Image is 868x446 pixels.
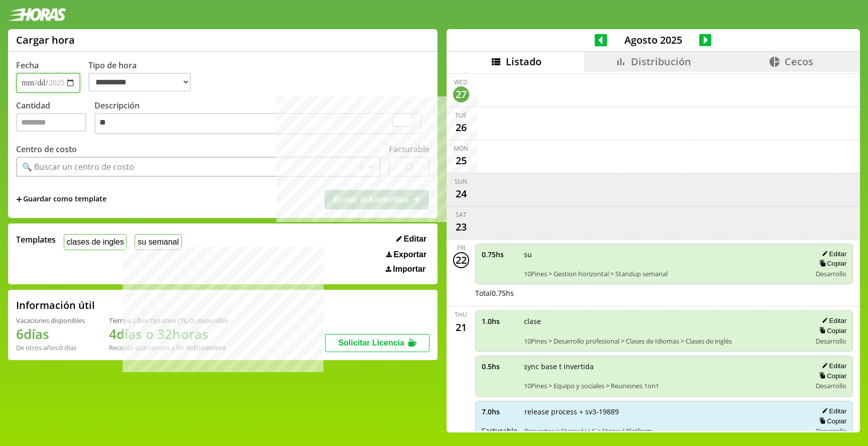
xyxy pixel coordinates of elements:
label: Fecha [16,60,39,71]
span: Desarrollo [816,337,846,346]
span: Templates [16,234,56,245]
div: 21 [453,319,469,335]
div: Vacaciones disponibles [16,316,85,325]
button: Copiar [816,259,846,268]
span: Importar [393,265,425,274]
span: Solicitar Licencia [338,339,404,347]
span: 10Pines > Equipo y sociales > Reuniones 1on1 [524,381,805,390]
button: Editar [819,250,846,258]
div: 22 [453,252,469,268]
div: Sat [456,210,467,219]
label: Descripción [94,100,429,137]
label: Tipo de hora [88,60,199,93]
h1: Cargar hora [16,33,75,47]
span: Editar [404,235,426,244]
span: Desarrollo [816,381,846,390]
div: 26 [453,120,469,136]
div: 🔍 Buscar un centro de costo [22,161,134,172]
div: Recordá que vencen a fin de [109,343,228,352]
label: Centro de costo [16,144,77,155]
input: Cantidad [16,113,86,132]
button: Copiar [816,417,846,425]
span: Desarrollo [816,426,846,435]
button: Editar [393,234,429,244]
span: Listado [506,55,541,68]
div: 25 [453,153,469,169]
span: 10Pines > Gestion horizontal > Standup semanal [524,269,805,278]
span: 1.0 hs [482,316,517,326]
div: Total 0.75 hs [475,288,853,298]
div: 23 [453,219,469,235]
span: sync base t invertida [524,362,805,371]
span: 10Pines > Desarrollo profesional > Clases de Idiomas > Clases de inglés [524,337,805,346]
span: 0.75 hs [482,250,517,259]
span: su [524,250,805,259]
textarea: To enrich screen reader interactions, please activate Accessibility in Grammarly extension settings [94,113,421,134]
span: release process + sv3-19889 [524,407,805,416]
select: Tipo de hora [88,73,191,91]
span: Facturable [482,426,517,435]
div: scrollable content [447,72,860,431]
div: 27 [453,86,469,102]
span: Agosto 2025 [607,33,699,47]
button: Exportar [383,250,429,260]
span: 0.5 hs [482,362,517,371]
button: Solicitar Licencia [325,334,429,352]
button: Editar [819,407,846,415]
button: Editar [819,362,846,370]
div: De otros años: 0 días [16,343,85,352]
span: Exportar [393,250,426,259]
h1: 6 días [16,325,85,343]
div: Thu [455,310,467,319]
span: Cecos [785,55,813,68]
span: 7.0 hs [482,407,517,416]
img: logotipo [8,8,66,21]
button: Copiar [816,326,846,335]
div: Fri [457,244,465,252]
div: Tiempo Libre Optativo (TiLO) disponible [109,316,228,325]
div: Tue [455,111,467,120]
label: Facturable [389,144,429,155]
span: Distribución [631,55,691,68]
h1: 4 días o 32 horas [109,325,228,343]
b: Diciembre [193,343,226,352]
div: Mon [454,144,468,153]
span: Proyectos > Stensul LLC > Stensul Platform [524,426,805,435]
button: clases de ingles [64,234,127,250]
h2: Información útil [16,298,95,312]
button: Editar [819,316,846,325]
button: Copiar [816,372,846,380]
label: Cantidad [16,100,94,137]
span: + [16,194,22,205]
div: 24 [453,186,469,202]
div: Wed [454,78,468,86]
span: +Guardar como template [16,194,106,205]
span: Desarrollo [816,269,846,278]
button: su semanal [135,234,181,250]
span: clase [524,316,805,326]
div: Sun [455,177,467,186]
